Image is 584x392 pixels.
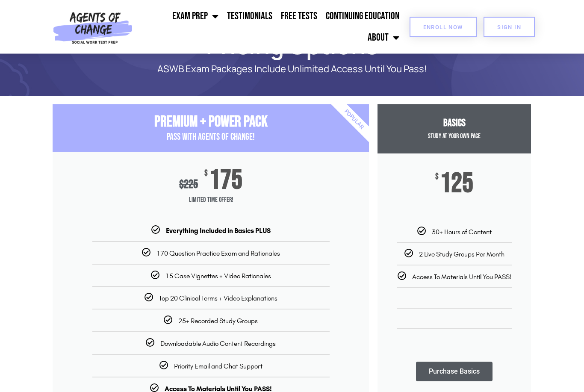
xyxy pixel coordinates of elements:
span: Downloadable Audio Content Recordings [160,340,276,348]
span: Limited Time Offer! [53,192,369,209]
h3: Premium + Power Pack [53,113,369,132]
span: $ [204,170,208,178]
a: Testimonials [223,6,277,27]
span: $ [435,173,439,182]
span: 125 [440,173,473,195]
a: SIGN IN [484,17,535,37]
span: Study at your Own Pace [428,133,481,141]
span: 175 [209,170,242,192]
a: About [363,27,404,48]
h3: Basics [378,118,531,130]
div: Popular [305,71,404,169]
a: Free Tests [277,6,321,27]
p: ASWB Exam Packages Include Unlimited Access Until You Pass! [83,64,501,75]
span: 25+ Recorded Study Groups [178,317,258,325]
span: 30+ Hours of Content [432,228,492,236]
span: Access To Materials Until You PASS! [412,273,511,281]
a: Continuing Education [321,6,404,27]
span: 2 Live Study Groups Per Month [419,251,504,259]
nav: Menu [136,6,404,48]
a: Enroll Now [410,17,477,37]
h1: Pricing Options [48,36,536,56]
div: 225 [179,178,198,192]
a: Exam Prep [168,6,223,27]
span: Priority Email and Chat Support [174,363,263,371]
span: 170 Question Practice Exam and Rationales [156,250,280,258]
span: Top 20 Clinical Terms + Video Explanations [159,295,277,303]
span: 15 Case Vignettes + Video Rationales [165,272,271,280]
span: SIGN IN [497,24,521,30]
span: PASS with AGENTS OF CHANGE! [167,132,255,143]
a: Purchase Basics [416,362,493,382]
span: Enroll Now [423,24,463,30]
b: Everything Included in Basics PLUS [166,227,271,235]
span: $ [179,178,184,192]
